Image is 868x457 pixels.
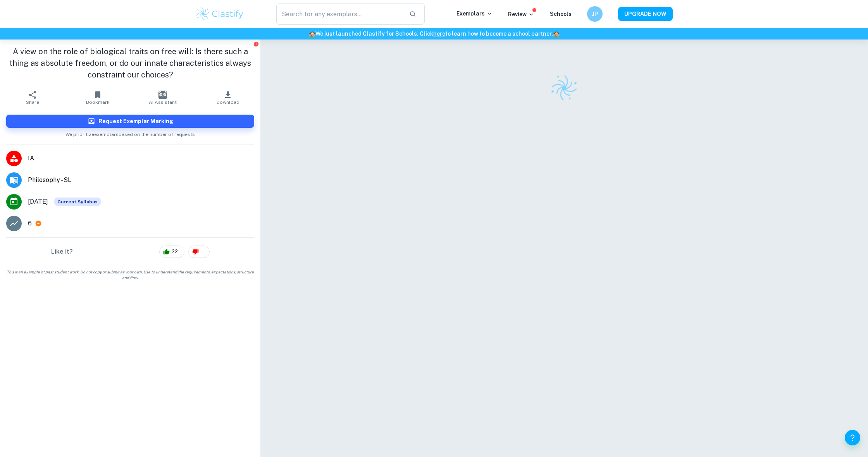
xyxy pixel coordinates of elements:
[195,6,245,22] img: Clastify logo
[618,7,673,21] button: UPGRADE NOW
[845,430,860,445] button: Help and Feedback
[550,11,572,17] a: Schools
[217,100,239,105] span: Download
[167,248,182,256] span: 22
[159,246,184,258] div: 22
[188,246,210,258] div: 1
[26,100,39,105] span: Share
[54,198,101,206] span: Current Syllabus
[553,31,560,37] span: 🏫
[587,6,603,22] button: JP
[456,9,493,18] p: Exemplars
[276,3,403,25] input: Search for any exemplars...
[51,247,73,256] h6: Like it?
[3,269,257,281] span: This is an example of past student work. Do not copy or submit as your own. Use to understand the...
[196,248,207,256] span: 1
[28,175,254,185] span: Philosophy - SL
[65,87,130,108] button: Bookmark
[195,87,260,108] button: Download
[28,154,254,163] span: IA
[591,10,599,18] h6: JP
[149,100,177,105] span: AI Assistant
[433,31,445,37] a: here
[508,10,534,19] p: Review
[2,29,866,38] h6: We just launched Clastify for Schools. Click to learn how to become a school partner.
[65,128,195,138] span: We prioritize exemplars based on the number of requests
[253,41,259,47] button: Report issue
[86,100,110,105] span: Bookmark
[28,219,32,228] p: 6
[6,46,254,81] h1: A view on the role of biological traits on free will: Is there such a thing as absolute freedom, ...
[130,87,195,108] button: AI Assistant
[98,117,173,125] h6: Request Exemplar Marking
[54,198,101,206] div: This exemplar is based on the current syllabus. Feel free to refer to it for inspiration/ideas wh...
[309,31,315,37] span: 🏫
[547,70,582,105] img: Clastify logo
[6,115,254,128] button: Request Exemplar Marking
[158,91,167,99] img: AI Assistant
[28,197,48,206] span: [DATE]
